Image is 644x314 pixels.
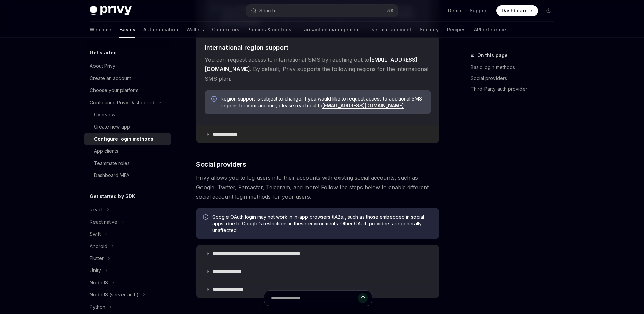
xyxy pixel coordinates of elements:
div: Choose your platform [90,86,138,94]
div: Android [90,242,107,250]
a: [EMAIL_ADDRESS][DOMAIN_NAME] [322,103,404,109]
a: Support [469,7,488,14]
a: Third-Party auth provider [471,84,560,94]
a: Overview [84,109,171,121]
div: App clients [94,147,118,155]
button: Send message [358,293,368,303]
svg: Info [211,96,218,103]
a: App clients [84,145,171,157]
a: Policies & controls [247,22,291,38]
span: Google OAuth login may not work in in-app browsers (IABs), such as those embedded in social apps,... [212,213,433,234]
div: React native [90,218,117,226]
a: Social providers [471,73,560,84]
a: Connectors [212,22,239,38]
a: Basics [119,22,135,38]
h5: Get started [90,49,117,57]
div: Swift [90,230,101,238]
a: About Privy [84,60,171,72]
a: Authentication [143,22,178,38]
a: Create an account [84,72,171,84]
div: Configure login methods [94,135,153,143]
svg: Info [203,214,210,221]
span: Dashboard [502,7,528,14]
div: Unity [90,266,101,275]
div: Dashboard MFA [94,171,129,179]
div: Python [90,303,105,311]
a: Security [420,22,439,38]
span: ⌘ K [386,8,394,13]
a: Configure login methods [84,133,171,145]
div: Search... [259,7,278,15]
div: Configuring Privy Dashboard [90,98,154,107]
a: Welcome [90,22,111,38]
a: Basic login methods [471,62,560,73]
div: Create new app [94,123,130,131]
button: Toggle dark mode [543,5,554,16]
span: On this page [477,51,508,59]
span: International region support [205,43,288,52]
img: dark logo [90,6,132,16]
div: NodeJS (server-auth) [90,291,139,299]
span: Privy allows you to log users into their accounts with existing social accounts, such as Google, ... [196,173,439,201]
div: Teammate roles [94,159,130,167]
div: Overview [94,111,115,119]
a: User management [368,22,411,38]
a: Demo [448,7,461,14]
div: Create an account [90,74,131,82]
a: API reference [474,22,506,38]
a: Dashboard [496,5,538,16]
h5: Get started by SDK [90,192,135,200]
span: You can request access to international SMS by reaching out to . By default, Privy supports the f... [205,55,431,83]
button: Search...⌘K [246,5,398,17]
a: Transaction management [299,22,360,38]
a: Teammate roles [84,157,171,169]
span: Region support is subject to change. If you would like to request access to additional SMS region... [221,95,424,109]
a: Recipes [447,22,466,38]
div: About Privy [90,62,115,70]
a: Create new app [84,121,171,133]
div: React [90,206,103,214]
a: Choose your platform [84,84,171,96]
a: Wallets [186,22,204,38]
span: Social providers [196,160,246,169]
div: Flutter [90,254,104,262]
a: Dashboard MFA [84,169,171,181]
div: NodeJS [90,279,108,287]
